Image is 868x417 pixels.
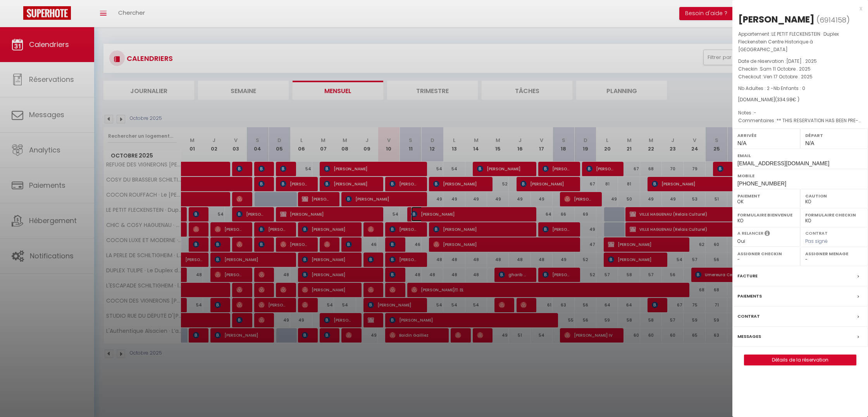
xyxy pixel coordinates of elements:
[737,332,761,341] label: Messages
[737,160,829,166] span: [EMAIL_ADDRESS][DOMAIN_NAME]
[737,132,795,139] label: Arrivée
[805,132,863,139] label: Départ
[738,65,862,73] p: Checkin :
[738,30,862,54] p: Appartement :
[805,238,828,244] span: Pas signé
[737,250,795,258] label: Assigner Checkin
[737,230,763,237] label: A relancer
[744,355,856,365] button: Détails de la réservation
[738,13,815,26] div: [PERSON_NAME]
[805,211,863,219] label: Formulaire Checkin
[805,250,863,258] label: Assigner Menage
[737,180,786,187] span: [PHONE_NUMBER]
[738,109,862,117] p: Notes :
[805,230,828,235] label: Contrat
[737,192,795,200] label: Paiement
[738,73,862,81] p: Checkout :
[732,4,862,13] div: x
[738,85,805,92] span: Nb Adultes : 2 -
[763,73,813,80] span: Ven 17 Octobre . 2025
[773,85,805,92] span: Nb Enfants : 0
[805,192,863,200] label: Caution
[786,58,817,64] span: [DATE] . 2025
[754,109,756,116] span: -
[760,66,811,72] span: Sam 11 Octobre . 2025
[816,14,850,25] span: ( )
[738,96,862,104] div: [DOMAIN_NAME]
[737,172,863,180] label: Mobile
[737,272,758,280] label: Facture
[737,140,746,146] span: N/A
[737,312,760,320] label: Contrat
[805,140,814,146] span: N/A
[777,96,792,103] span: 334.98
[775,96,799,103] span: ( € )
[738,117,862,125] p: Commentaires :
[737,152,863,159] label: Email
[765,230,770,239] i: Sélectionner OUI si vous souhaiter envoyer les séquences de messages post-checkout
[820,15,846,25] span: 6914158
[738,31,839,53] span: LE PETIT FLECKENSTEIN · Duplex Fleckenstein Centre Historique à [GEOGRAPHIC_DATA]
[737,211,795,219] label: Formulaire Bienvenue
[738,57,862,65] p: Date de réservation :
[737,292,762,300] label: Paiements
[744,355,856,365] a: Détails de la réservation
